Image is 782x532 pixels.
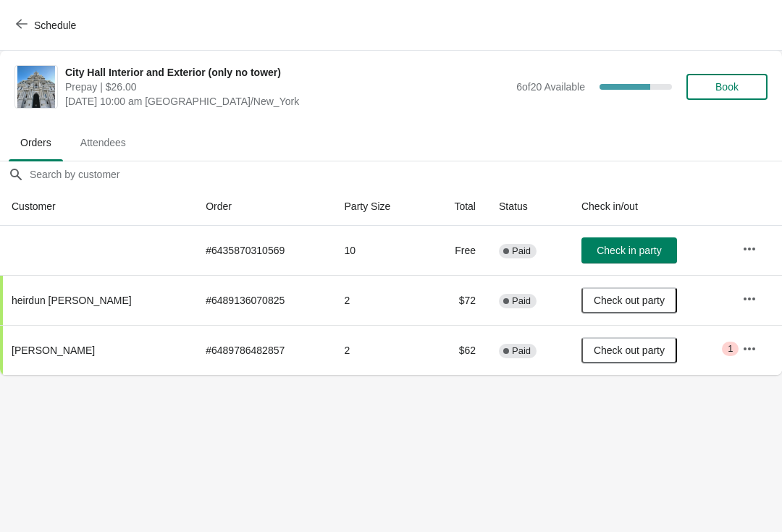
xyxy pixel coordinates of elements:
[29,161,782,187] input: Search by customer
[426,325,487,375] td: $62
[426,226,487,275] td: Free
[512,295,531,307] span: Paid
[194,325,332,375] td: # 6489786482857
[426,187,487,226] th: Total
[7,12,88,38] button: Schedule
[512,345,531,357] span: Paid
[581,337,677,363] button: Check out party
[516,81,585,93] span: 6 of 20 Available
[333,275,427,325] td: 2
[581,287,677,313] button: Check out party
[9,130,63,156] span: Orders
[512,245,531,257] span: Paid
[194,187,332,226] th: Order
[17,66,56,108] img: City Hall Interior and Exterior (only no tower)
[594,295,665,306] span: Check out party
[728,343,733,355] span: 1
[333,226,427,275] td: 10
[426,275,487,325] td: $72
[581,237,677,263] button: Check in party
[194,275,332,325] td: # 6489136070825
[333,187,427,226] th: Party Size
[570,187,731,226] th: Check in/out
[65,80,509,94] span: Prepay | $26.00
[12,345,95,356] span: [PERSON_NAME]
[333,325,427,375] td: 2
[12,295,132,306] span: heirdun [PERSON_NAME]
[194,226,332,275] td: # 6435870310569
[686,74,768,100] button: Book
[69,130,138,156] span: Attendees
[594,345,665,356] span: Check out party
[715,81,739,93] span: Book
[487,187,570,226] th: Status
[597,245,661,256] span: Check in party
[65,65,509,80] span: City Hall Interior and Exterior (only no tower)
[34,20,76,31] span: Schedule
[65,94,509,109] span: [DATE] 10:00 am [GEOGRAPHIC_DATA]/New_York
